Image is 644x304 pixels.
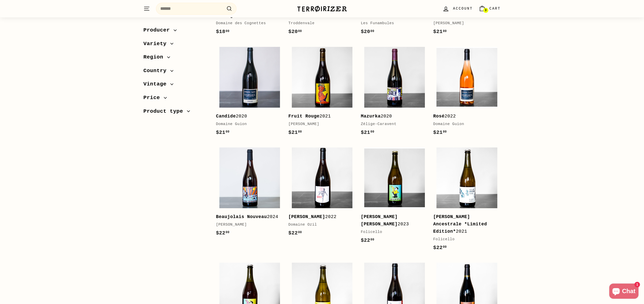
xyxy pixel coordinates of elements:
button: Price [143,92,208,106]
span: $20 [361,29,374,35]
sup: 00 [298,130,302,134]
span: Cart [489,6,501,11]
div: Domaine Ozil [288,222,351,228]
span: Account [453,6,473,11]
span: Region [143,53,167,62]
span: 3 [485,9,487,12]
button: Variety [143,38,208,52]
div: 2024 [216,213,278,221]
span: $21 [288,130,302,135]
a: Rosé2022Domaine Guion [433,43,501,141]
sup: 00 [371,238,374,241]
div: Troddenvale [288,20,351,26]
button: Product type [143,106,208,119]
div: [PERSON_NAME] [288,121,351,127]
span: Producer [143,26,174,35]
b: Petit Cider [288,13,319,18]
a: Beaujolais Nouveau2024[PERSON_NAME] [216,144,283,242]
div: Folicello [433,236,496,242]
b: Candide [216,114,236,119]
span: $21 [433,130,447,135]
div: Les Funambules [361,20,423,26]
a: Account [439,1,476,16]
b: [PERSON_NAME] Ancestrale *Limited Edition* [433,214,487,234]
b: Soif! [361,13,375,18]
a: [PERSON_NAME] [PERSON_NAME]2023Folicello [361,144,428,250]
span: $21 [216,130,229,135]
a: [PERSON_NAME] Ancestrale *Limited Edition*2021Folicello [433,144,501,257]
span: Product type [143,107,187,116]
div: [PERSON_NAME] [433,20,496,26]
div: Zélige-Caravent [361,121,423,127]
b: Rosé [433,114,445,119]
sup: 00 [226,130,229,134]
b: [PERSON_NAME] [288,214,325,219]
sup: 00 [298,29,302,33]
div: 2020 [361,113,423,120]
div: [PERSON_NAME] [216,222,278,228]
b: Mazurka [361,114,381,119]
span: $20 [288,29,302,35]
sup: 00 [226,29,229,33]
div: Domaine Guion [216,121,278,127]
span: Vintage [143,80,170,88]
button: Country [143,65,208,79]
span: Variety [143,40,170,48]
sup: 00 [371,130,374,134]
span: $22 [216,230,229,236]
div: Folicello [361,229,423,235]
sup: 00 [443,29,447,33]
b: Fruit Rouge [288,114,319,119]
sup: 00 [226,231,229,234]
b: [PERSON_NAME] [PERSON_NAME] [361,214,397,227]
a: Cart [476,1,504,16]
span: $22 [433,245,447,251]
b: Sauvignon Blanc [216,13,258,18]
b: Beaujolais Nouveau [216,214,267,219]
button: Region [143,52,208,65]
div: 2020 [216,113,278,120]
button: Vintage [143,79,208,92]
button: Producer [143,25,208,38]
span: Price [143,94,164,102]
sup: 00 [298,231,302,234]
span: $21 [433,29,447,35]
div: 2021 [288,113,351,120]
div: Domaine Guion [433,121,496,127]
span: $22 [361,237,374,243]
sup: 00 [443,130,447,134]
span: Country [143,67,170,75]
a: [PERSON_NAME]2022Domaine Ozil [288,144,356,242]
a: Fruit Rouge2021[PERSON_NAME] [288,43,356,141]
span: $22 [288,230,302,236]
span: $18 [216,29,229,35]
div: Domaine des Cognettes [216,20,278,26]
sup: 00 [443,245,447,249]
div: 2021 [433,213,496,235]
sup: 00 [371,29,374,33]
inbox-online-store-chat: Shopify online store chat [608,284,640,300]
div: 2022 [288,213,351,221]
div: 2022 [433,113,496,120]
div: 2023 [361,213,423,228]
a: Candide2020Domaine Guion [216,43,283,141]
a: Mazurka2020Zélige-Caravent [361,43,428,141]
span: $21 [361,130,374,135]
b: Fruit Blanc [433,13,464,18]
